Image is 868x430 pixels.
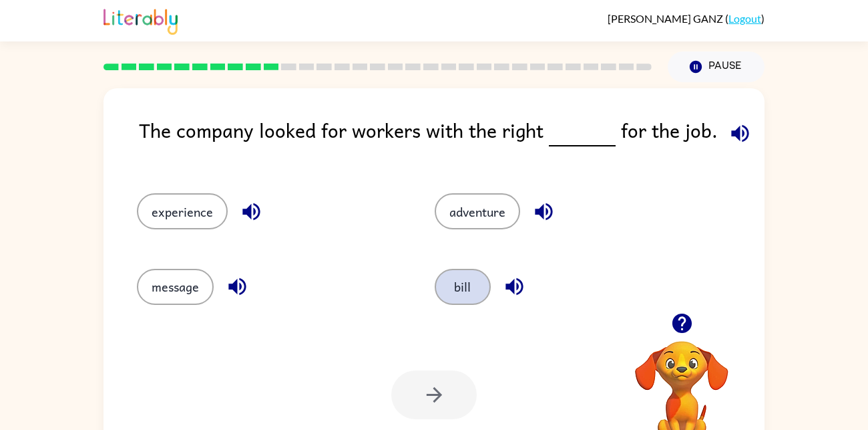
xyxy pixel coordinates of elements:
[435,269,491,305] button: bill
[137,193,228,229] button: experience
[137,269,214,305] button: message
[668,51,765,82] button: Pause
[103,5,178,35] img: Literably
[608,12,765,25] div: ( )
[728,12,761,25] a: Logout
[608,12,725,25] span: [PERSON_NAME] GANZ
[435,193,520,229] button: adventure
[139,115,765,167] div: The company looked for workers with the right for the job.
